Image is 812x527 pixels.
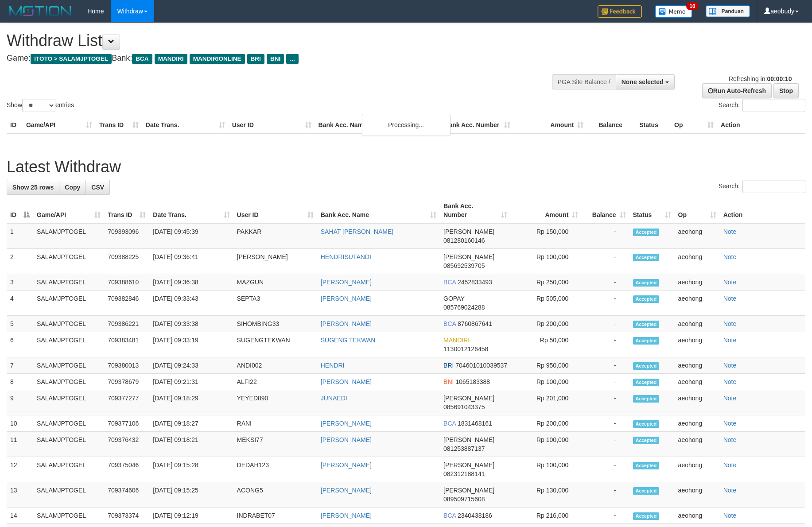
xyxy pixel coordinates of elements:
td: SALAMJPTOGEL [33,274,104,291]
h1: Withdraw List [7,32,532,50]
span: Accepted [633,337,660,345]
span: Copy 089509715608 to clipboard [443,496,485,503]
th: Date Trans.: activate to sort column ascending [149,198,233,223]
th: Action [717,117,805,133]
td: - [582,332,629,357]
span: Copy 2340438186 to clipboard [458,512,492,519]
span: ITOTO > SALAMJPTOGEL [31,54,112,64]
td: 12 [7,457,33,482]
span: Copy [65,184,80,191]
a: Run Auto-Refresh [702,83,772,98]
td: [DATE] 09:33:19 [149,332,233,357]
span: GOPAY [443,295,464,302]
td: [PERSON_NAME] [233,249,317,274]
span: Accepted [633,321,660,328]
td: SALAMJPTOGEL [33,332,104,357]
a: [PERSON_NAME] [321,295,372,302]
td: SALAMJPTOGEL [33,357,104,374]
a: CSV [85,180,110,195]
th: Balance [587,117,636,133]
td: aeohong [675,390,720,415]
td: 3 [7,274,33,291]
td: ACONG5 [233,482,317,508]
img: Button%20Memo.svg [655,5,692,18]
th: Op: activate to sort column ascending [675,198,720,223]
img: panduan.png [706,5,750,17]
a: Note [723,279,737,286]
span: BCA [443,512,456,519]
td: 2 [7,249,33,274]
span: MANDIRI [443,337,470,344]
td: aeohong [675,223,720,249]
a: SAHAT [PERSON_NAME] [321,228,393,235]
span: Copy 1065183388 to clipboard [455,378,490,385]
span: [PERSON_NAME] [443,395,494,402]
a: [PERSON_NAME] [321,487,372,494]
span: Accepted [633,379,660,386]
a: [PERSON_NAME] [321,378,372,385]
span: Accepted [633,254,660,261]
a: SUGENG TEKWAN [321,337,376,344]
td: PAKKAR [233,223,317,249]
button: None selected [616,74,675,89]
td: Rp 100,000 [511,249,582,274]
td: 709377106 [104,415,149,432]
span: Copy 1831468161 to clipboard [458,420,492,427]
span: Accepted [633,420,660,428]
td: YEYED890 [233,390,317,415]
a: Note [723,253,737,260]
a: Note [723,362,737,369]
td: aeohong [675,508,720,524]
td: 5 [7,316,33,332]
th: Bank Acc. Number [441,117,514,133]
td: - [582,457,629,482]
input: Search: [742,99,805,112]
td: SEPTA3 [233,291,317,316]
h4: Game: Bank: [7,54,532,63]
td: SALAMJPTOGEL [33,249,104,274]
a: Note [723,228,737,235]
span: Refreshing in: [729,75,792,82]
span: ... [286,54,298,64]
th: Status: activate to sort column ascending [629,198,675,223]
td: - [582,249,629,274]
td: [DATE] 09:21:31 [149,374,233,390]
th: Action [720,198,805,223]
td: aeohong [675,316,720,332]
td: Rp 100,000 [511,374,582,390]
td: - [582,508,629,524]
td: - [582,415,629,432]
td: SALAMJPTOGEL [33,390,104,415]
td: Rp 100,000 [511,457,582,482]
td: Rp 201,000 [511,390,582,415]
td: DEDAH123 [233,457,317,482]
td: ANDI002 [233,357,317,374]
a: Note [723,378,737,385]
th: Amount [514,117,587,133]
td: [DATE] 09:15:25 [149,482,233,508]
td: 709373374 [104,508,149,524]
td: 8 [7,374,33,390]
td: 13 [7,482,33,508]
td: aeohong [675,249,720,274]
td: [DATE] 09:15:28 [149,457,233,482]
span: BNI [267,54,284,64]
span: Copy 8760867641 to clipboard [458,320,492,327]
th: Status [636,117,671,133]
td: 709388225 [104,249,149,274]
td: Rp 150,000 [511,223,582,249]
span: BCA [443,320,456,327]
span: Accepted [633,487,660,495]
a: Note [723,461,737,469]
td: Rp 216,000 [511,508,582,524]
td: SUGENGTEKWAN [233,332,317,357]
td: - [582,274,629,291]
span: Accepted [633,229,660,236]
a: Show 25 rows [7,180,59,195]
td: Rp 130,000 [511,482,582,508]
span: Accepted [633,295,660,303]
a: JUNAEDI [321,395,347,402]
td: 14 [7,508,33,524]
td: [DATE] 09:45:39 [149,223,233,249]
span: BRI [443,362,454,369]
